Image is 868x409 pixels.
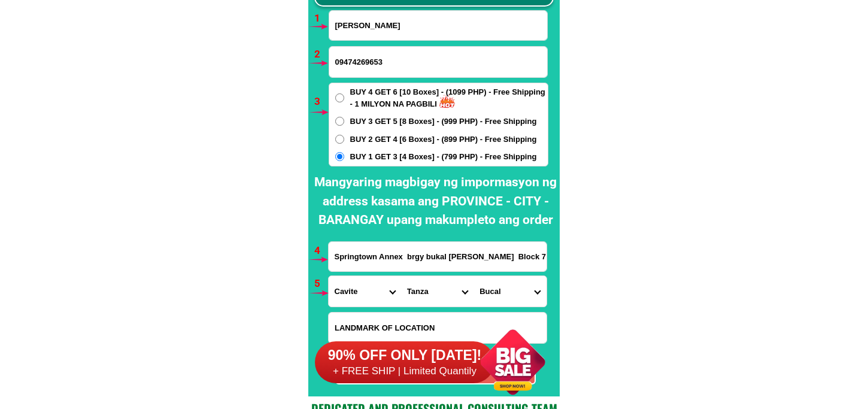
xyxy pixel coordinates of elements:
[329,276,401,307] select: Select province
[314,243,328,259] h6: 4
[335,152,344,161] input: BUY 1 GET 3 [4 Boxes] - (799 PHP) - Free Shipping
[350,116,537,128] span: BUY 3 GET 5 [8 Boxes] - (999 PHP) - Free Shipping
[335,93,344,102] input: BUY 4 GET 6 [10 Boxes] - (1099 PHP) - Free Shipping - 1 MILYON NA PAGBILI
[350,134,537,146] span: BUY 2 GET 4 [6 Boxes] - (899 PHP) - Free Shipping
[311,173,560,230] h2: Mangyaring magbigay ng impormasyon ng address kasama ang PROVINCE - CITY - BARANGAY upang makumpl...
[350,86,548,110] span: BUY 4 GET 6 [10 Boxes] - (1099 PHP) - Free Shipping - 1 MILYON NA PAGBILI
[315,347,494,365] h6: 90% OFF ONLY [DATE]!
[314,94,328,110] h6: 3
[350,151,537,163] span: BUY 1 GET 3 [4 Boxes] - (799 PHP) - Free Shipping
[335,135,344,144] input: BUY 2 GET 4 [6 Boxes] - (899 PHP) - Free Shipping
[329,242,547,271] input: Input address
[329,313,547,343] input: Input LANDMARKOFLOCATION
[335,117,344,126] input: BUY 3 GET 5 [8 Boxes] - (999 PHP) - Free Shipping
[314,276,328,292] h6: 5
[401,276,474,307] select: Select district
[329,47,547,77] input: Input phone_number
[474,276,546,307] select: Select commune
[314,47,328,62] h6: 2
[329,11,547,40] input: Input full_name
[314,11,328,26] h6: 1
[315,365,494,378] h6: + FREE SHIP | Limited Quantily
